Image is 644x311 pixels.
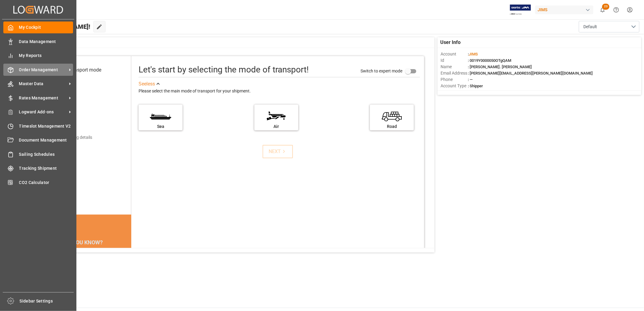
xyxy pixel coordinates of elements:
[441,39,461,46] span: User Info
[19,165,73,172] span: Tracking Shipment
[54,134,92,141] div: Add shipping details
[441,64,468,70] span: Name
[3,50,73,62] a: My Reports
[257,123,295,130] div: Air
[3,134,73,146] a: Document Management
[3,22,73,33] a: My Cockpit
[596,3,609,17] button: show 23 new notifications
[139,63,309,76] div: Let's start by selecting the mode of transport!
[3,148,73,160] a: Sailing Schedules
[441,51,468,57] span: Account
[441,83,468,89] span: Account Type
[263,145,293,158] button: NEXT
[441,57,468,64] span: Id
[3,176,73,188] a: CO2 Calculator
[468,71,593,75] span: : [PERSON_NAME][EMAIL_ADDRESS][PERSON_NAME][DOMAIN_NAME]
[468,77,473,82] span: : —
[468,65,532,69] span: : [PERSON_NAME]. [PERSON_NAME]
[19,137,73,143] span: Document Management
[139,80,155,88] div: See less
[19,24,73,31] span: My Cockpit
[441,70,468,76] span: Email Address
[468,84,483,88] span: : Shipper
[19,81,67,87] span: Master Data
[139,88,420,95] div: Please select the main mode of transport for your shipment.
[19,179,73,186] span: CO2 Calculator
[19,52,73,59] span: My Reports
[3,120,73,132] a: Timeslot Management V2
[535,4,596,15] button: JIMS
[361,69,402,73] span: Switch to expert mode
[579,21,639,32] button: open menu
[373,123,411,130] div: Road
[441,76,468,83] span: Phone
[142,123,179,130] div: Sea
[602,4,609,10] span: 23
[269,148,287,155] div: NEXT
[468,58,511,63] span: : 0019Y0000050OTgQAM
[19,95,67,101] span: Rates Management
[34,236,132,249] div: DID YOU KNOW?
[510,5,531,15] img: Exertis%20JAM%20-%20Email%20Logo.jpg_1722504956.jpg
[3,162,73,174] a: Tracking Shipment
[19,151,73,158] span: Sailing Schedules
[3,35,73,47] a: Data Management
[54,66,101,74] div: Select transport mode
[19,38,73,45] span: Data Management
[468,52,478,56] span: :
[19,67,67,73] span: Order Management
[19,109,67,115] span: Logward Add-ons
[583,24,597,30] span: Default
[609,3,623,17] button: Help Center
[469,52,478,56] span: JIMS
[19,123,73,129] span: Timeslot Management V2
[535,5,593,14] div: JIMS
[20,298,74,304] span: Sidebar Settings
[25,21,90,32] span: Hello [PERSON_NAME]!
